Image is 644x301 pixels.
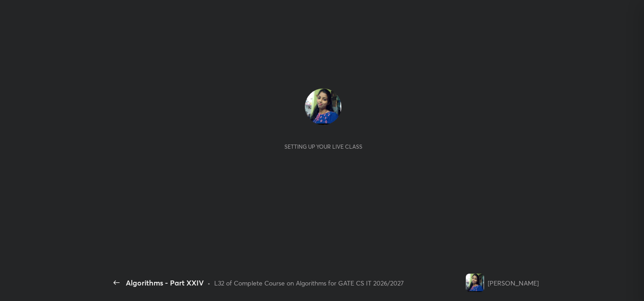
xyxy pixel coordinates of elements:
img: 687005c0829143fea9909265324df1f4.png [466,274,484,292]
img: 687005c0829143fea9909265324df1f4.png [305,88,341,125]
div: Algorithms - Part XXIV [126,277,204,288]
div: • [207,278,211,288]
div: Setting up your live class [284,143,362,150]
div: [PERSON_NAME] [488,278,539,288]
div: L32 of Complete Course on Algorithms for GATE CS IT 2026/2027 [214,278,404,288]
